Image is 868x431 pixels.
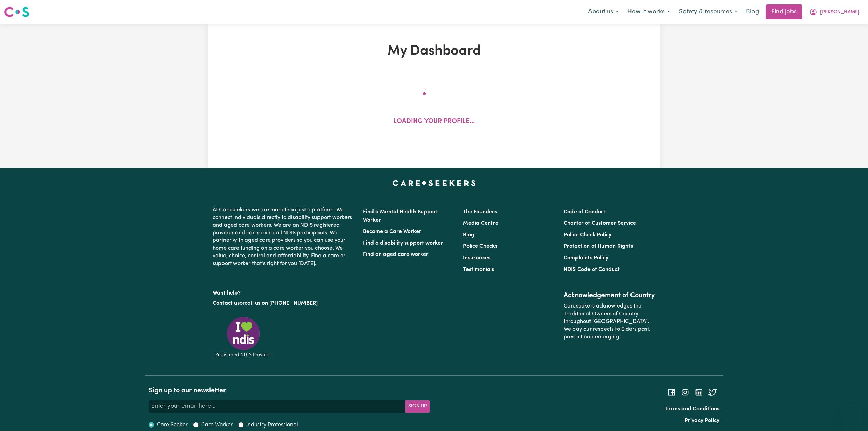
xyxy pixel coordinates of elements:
a: Follow Careseekers on LinkedIn [695,390,703,395]
button: About us [584,5,623,19]
a: Blog [742,4,763,19]
a: Contact us [213,301,240,306]
label: Industry Professional [246,421,298,429]
h1: My Dashboard [288,43,580,60]
p: Want help? [213,287,355,297]
a: Blog [463,232,474,238]
a: Charter of Customer Service [564,221,636,226]
label: Care Worker [201,421,233,429]
a: Become a Care Worker [363,229,421,234]
a: Find a disability support worker [363,240,443,246]
button: Safety & resources [675,5,742,19]
a: Careseekers logo [4,4,29,20]
a: Follow Careseekers on Facebook [667,390,676,395]
p: Loading your profile... [393,117,475,127]
a: Careseekers home page [393,180,476,186]
a: Find an aged care worker [363,252,429,257]
input: Enter your email here... [149,400,406,413]
a: Police Checks [463,244,497,249]
a: Police Check Policy [564,232,611,238]
p: Careseekers acknowledges the Traditional Owners of Country throughout [GEOGRAPHIC_DATA]. We pay o... [564,300,655,343]
a: call us on [PHONE_NUMBER] [245,301,318,306]
button: Subscribe [405,400,430,413]
a: Follow Careseekers on Twitter [708,390,717,395]
button: My Account [805,5,864,19]
label: Care Seeker [157,421,188,429]
a: NDIS Code of Conduct [564,267,620,272]
a: Terms and Conditions [665,406,719,412]
img: Careseekers logo [4,6,29,18]
a: The Founders [463,209,497,215]
a: Follow Careseekers on Instagram [681,390,689,395]
a: Insurances [463,255,490,261]
a: Find jobs [766,4,802,19]
a: Complaints Policy [564,255,608,261]
a: Testimonials [463,267,494,272]
a: Privacy Policy [684,418,719,423]
a: Protection of Human Rights [564,244,633,249]
img: Registered NDIS provider [213,316,274,358]
h2: Sign up to our newsletter [149,387,430,395]
a: Find a Mental Health Support Worker [363,209,438,223]
a: Media Centre [463,221,498,226]
span: [PERSON_NAME] [820,9,859,16]
p: At Careseekers we are more than just a platform. We connect individuals directly to disability su... [213,204,355,270]
button: How it works [623,5,675,19]
p: or [213,297,355,310]
iframe: Button to launch messaging window [841,404,863,426]
h2: Acknowledgement of Country [564,291,655,300]
a: Code of Conduct [564,209,606,215]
